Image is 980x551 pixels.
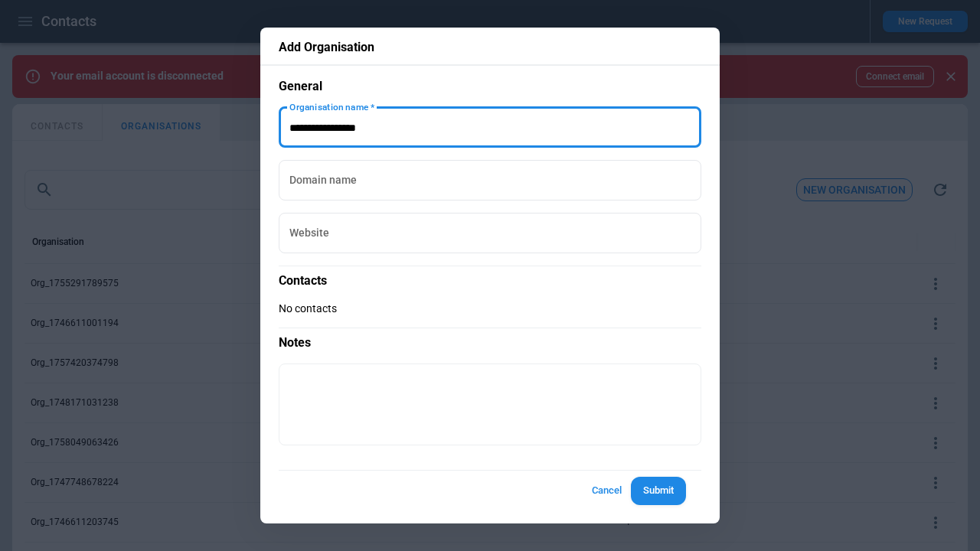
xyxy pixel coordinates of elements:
p: Add Organisation [279,40,701,55]
p: Contacts [279,266,701,289]
label: Organisation name [289,100,374,113]
button: Submit [631,477,686,505]
p: Notes [279,328,701,351]
p: No contacts [279,302,701,315]
p: General [279,78,701,95]
button: Cancel [582,477,631,505]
